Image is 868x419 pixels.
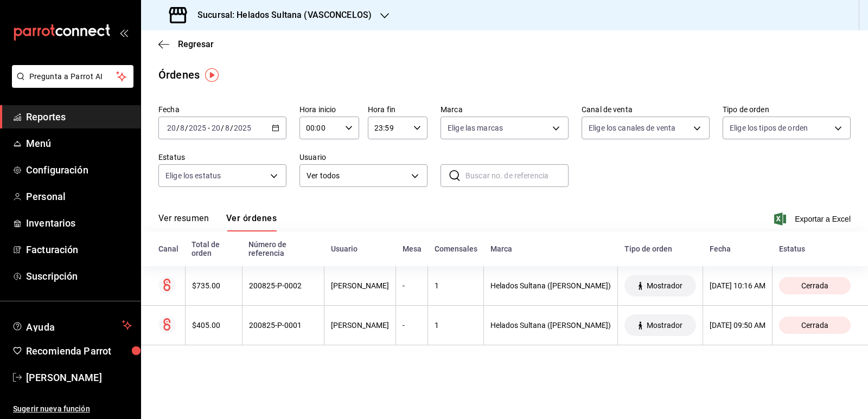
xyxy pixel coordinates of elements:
div: 200825-P-0001 [249,321,317,330]
div: Canal [158,244,178,253]
span: Cerrada [797,321,833,330]
span: Ver todos [307,170,407,182]
span: Elige los estatus [165,170,221,181]
input: ---- [233,124,252,132]
div: Helados Sultana ([PERSON_NAME]) [490,321,611,330]
span: Menú [26,136,132,151]
div: 1 [435,281,477,290]
span: Configuración [26,163,132,177]
div: 1 [435,321,477,330]
button: Exportar a Excel [776,212,851,225]
span: - [208,124,210,132]
label: Hora fin [368,106,427,113]
div: [DATE] 10:16 AM [710,281,765,290]
button: open_drawer_menu [119,28,128,37]
span: Suscripción [26,269,132,283]
span: Recomienda Parrot [26,344,132,358]
button: Regresar [158,39,214,49]
div: $405.00 [192,321,235,330]
input: -- [225,124,230,132]
label: Hora inicio [299,106,359,113]
div: - [403,321,421,330]
div: - [403,281,421,290]
div: $735.00 [192,281,235,290]
img: Tooltip marker [205,68,219,82]
label: Estatus [158,153,286,161]
span: Cerrada [797,281,833,290]
span: / [176,124,180,132]
div: Fecha [710,244,766,253]
span: Inventarios [26,216,132,230]
div: [DATE] 09:50 AM [710,321,765,330]
div: Órdenes [158,67,200,83]
input: -- [180,124,185,132]
div: Número de referencia [248,240,317,257]
div: Usuario [331,244,390,253]
input: -- [167,124,176,132]
span: / [221,124,224,132]
label: Marca [441,106,569,113]
div: Total de orden [192,240,235,257]
span: / [185,124,188,132]
span: Elige los tipos de orden [730,123,808,133]
div: Helados Sultana ([PERSON_NAME]) [490,281,611,290]
span: Elige las marcas [448,123,503,133]
button: Ver resumen [158,213,209,231]
span: Mostrador [642,321,687,330]
h3: Sucursal: Helados Sultana (VASCONCELOS) [189,9,372,22]
span: Reportes [26,109,132,124]
span: [PERSON_NAME] [26,370,132,385]
span: Personal [26,189,132,204]
label: Fecha [158,106,286,113]
span: Sugerir nueva función [13,403,132,415]
div: Mesa [403,244,422,253]
div: navigation tabs [158,213,277,231]
a: Pregunta a Parrot AI [8,79,133,90]
label: Canal de venta [582,106,710,113]
div: Estatus [779,244,851,253]
span: Pregunta a Parrot AI [29,71,117,82]
span: Facturación [26,242,132,257]
label: Tipo de orden [723,106,851,113]
div: Comensales [435,244,477,253]
div: [PERSON_NAME] [331,281,389,290]
button: Ver órdenes [226,213,277,231]
label: Usuario [299,153,427,161]
span: Ayuda [26,319,118,332]
div: Marca [490,244,611,253]
button: Pregunta a Parrot AI [12,65,133,88]
div: Tipo de orden [624,244,697,253]
div: [PERSON_NAME] [331,321,389,330]
input: -- [211,124,221,132]
span: Elige los canales de venta [589,123,675,133]
div: 200825-P-0002 [249,281,317,290]
span: / [230,124,233,132]
input: ---- [188,124,207,132]
input: Buscar no. de referencia [465,165,569,186]
span: Mostrador [642,281,687,290]
span: Regresar [178,39,214,49]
